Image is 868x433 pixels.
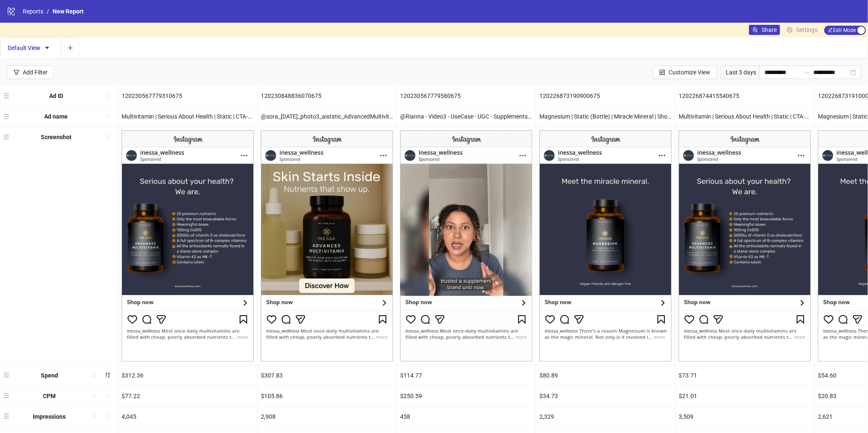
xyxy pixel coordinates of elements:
div: $307.83 [257,365,396,385]
div: 120230567779580675 [397,86,536,106]
span: highlight [91,393,97,399]
button: Add tab [62,37,79,58]
span: control [659,69,665,75]
img: Screenshot 120230848836070675 [261,130,393,362]
img: Screenshot 120226874415540675 [679,130,811,362]
div: Last 3 days [720,66,759,79]
button: Add Filter [7,66,54,79]
span: highlight [91,372,97,378]
b: Ad ID [49,92,63,99]
div: menu [3,110,11,123]
div: $73.71 [675,365,814,385]
div: menu [3,130,11,144]
button: Share [749,25,780,35]
div: menu [3,89,11,103]
span: menu [3,114,9,119]
div: $80.89 [536,365,675,385]
div: Multivitamin | Serious About Health | Static | CTA-Shop-Now | LP (Multivitamin) | OG - Copy [675,106,814,127]
div: 4,045 [118,407,257,427]
div: @Rianna - Video3 - UseCase - UGC - Supplements - PDP - [DATE] - IW745840 [397,106,536,127]
div: $77.22 [118,386,257,406]
div: 120226873190900675 [536,86,675,106]
span: menu [3,93,9,99]
div: $34.73 [536,386,675,406]
span: Customize View [669,69,710,76]
b: Spend [41,372,58,379]
span: Settings [796,25,818,34]
span: swap-right [803,69,810,76]
span: usergroup-add [752,27,758,33]
span: sort-ascending [105,93,111,99]
div: 120230848836070675 [257,86,396,106]
img: Screenshot 120230567779580675 [400,130,532,362]
img: Screenshot 120230567779310675 [122,130,254,362]
div: 120230567779310675 [118,86,257,106]
div: 2,329 [536,407,675,427]
span: Share [762,26,777,33]
div: menu [3,389,11,403]
span: caret-down [44,45,50,51]
div: $250.59 [397,386,536,406]
div: @sora_[DATE]_photo3_aistatic_AdvancedMultivitaminShelfieremix_AdvancedMultivitamin_Inessa__iter0_... [257,106,396,127]
div: menu [3,369,11,382]
div: Multivitamin | Serious About Health | Static | CTA-Shop-Now | LP (Multivitamin) | OG - Copy [118,106,257,127]
span: sort-ascending [105,134,111,140]
div: $312.36 [118,365,257,385]
div: 120226874415540675 [675,86,814,106]
li: / [47,7,49,16]
a: Reports [21,7,45,16]
span: New Report [53,8,84,15]
span: plus [67,45,73,51]
span: menu [3,372,9,378]
span: sort-ascending [105,413,111,419]
div: Magnesium | Static (Bottle) | Miracle Mineral | Shop Now - Copy 2 [536,106,675,127]
div: 458 [397,407,536,427]
span: sort-ascending [105,114,111,119]
a: Settings [783,25,821,35]
span: Default View [8,45,54,51]
div: 2,908 [257,407,396,427]
b: Ad name [45,113,68,120]
span: sort-descending [105,372,111,378]
span: menu [3,393,9,399]
div: Add Filter [23,69,48,76]
span: sort-ascending [105,393,111,399]
span: to [803,69,810,76]
div: $21.01 [675,386,814,406]
button: Customize View [653,66,717,79]
b: CPM [43,393,56,399]
div: $114.77 [397,365,536,385]
span: menu [3,413,9,419]
img: Screenshot 120226873190900675 [539,130,672,362]
div: menu [3,410,11,423]
span: highlight [91,413,97,419]
div: 3,509 [675,407,814,427]
b: Screenshot [41,134,72,140]
span: filter [13,69,19,75]
span: menu [3,134,9,140]
span: setting [787,27,793,33]
div: $105.86 [257,386,396,406]
b: Impressions [33,413,66,420]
